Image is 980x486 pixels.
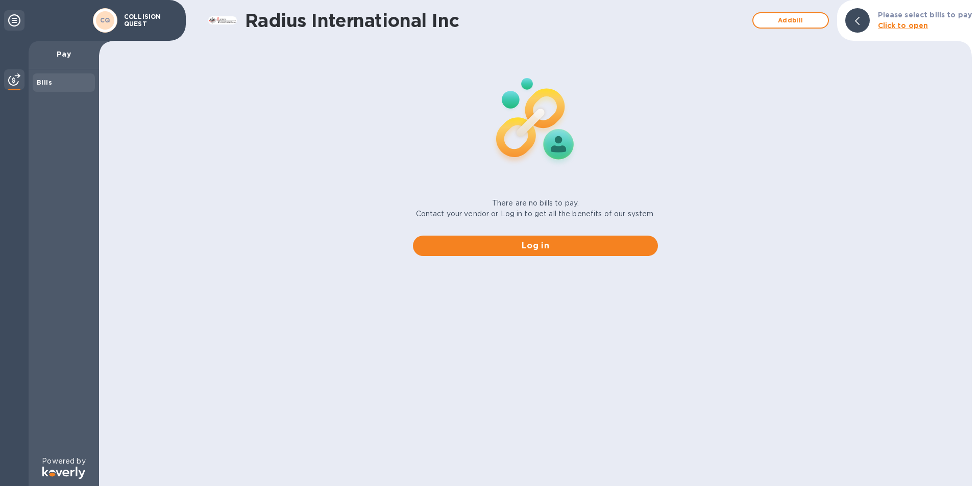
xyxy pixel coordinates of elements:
[124,13,175,28] p: COLLISION QUEST
[413,236,658,256] button: Log in
[878,11,972,19] b: Please select bills to pay
[100,16,110,24] b: CQ
[762,14,820,27] span: Add bill
[37,79,52,86] b: Bills
[42,456,85,467] p: Powered by
[42,467,85,479] img: Logo
[752,12,829,29] button: Addbill
[421,240,650,252] span: Log in
[37,49,91,59] p: Pay
[416,198,655,219] p: There are no bills to pay. Contact your vendor or Log in to get all the benefits of our system.
[878,21,928,30] b: Click to open
[245,10,747,31] h1: Radius International Inc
